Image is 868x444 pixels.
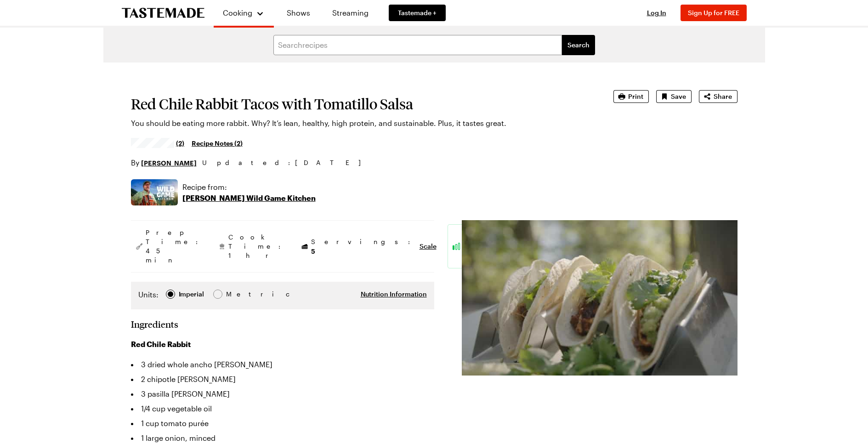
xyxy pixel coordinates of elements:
button: Share [699,90,738,103]
p: Recipe from: [182,182,316,193]
li: 3 pasilla [PERSON_NAME] [131,387,434,401]
span: Updated : [DATE] [202,158,370,168]
li: 1 cup tomato purée [131,416,434,431]
a: To Tastemade Home Page [122,8,204,18]
h1: Red Chile Rabbit Tacos with Tomatillo Salsa [131,96,588,112]
img: Show where recipe is used [131,179,178,205]
li: 1/4 cup vegetable oil [131,401,434,416]
a: Tastemade + [389,5,446,21]
a: [PERSON_NAME] [141,158,197,168]
p: By [131,157,197,168]
div: Imperial [179,289,204,299]
label: Units: [138,289,159,300]
a: Recipe from:[PERSON_NAME] Wild Game Kitchen [182,182,316,204]
span: Metric [226,289,246,299]
h3: Red Chile Rabbit [131,339,434,350]
button: Print [613,90,649,103]
li: 2 chipotle [PERSON_NAME] [131,372,434,387]
li: 3 dried whole ancho [PERSON_NAME] [131,357,434,372]
button: Log In [638,8,675,17]
a: 5/5 stars from 2 reviews [131,139,185,147]
span: Save [671,92,686,101]
span: Imperial [179,289,205,299]
span: Search [567,40,590,50]
span: Tastemade + [398,8,437,17]
span: Servings: [311,237,415,256]
span: (2) [176,138,184,148]
p: You should be eating more rabbit. Why? It’s lean, healthy, high protein, and sustainable. Plus, i... [131,118,588,129]
span: Share [714,92,732,101]
span: 5 [311,246,315,255]
span: Log In [647,9,666,17]
img: Recipe image thumbnail [462,220,738,376]
p: [PERSON_NAME] Wild Game Kitchen [182,193,316,204]
a: Recipe Notes (2) [192,138,243,148]
button: Scale [420,242,437,251]
span: Cooking [223,8,252,17]
span: Sign Up for FREE [688,9,739,17]
button: Cooking [223,4,265,22]
span: Prep Time: 45 min [146,228,203,265]
span: Print [628,92,643,101]
div: Imperial Metric [138,289,245,302]
button: Nutrition Information [361,290,427,299]
button: Save recipe [656,90,692,103]
h2: Ingredients [131,319,178,330]
span: Cook Time: 1 hr [228,233,285,260]
button: Sign Up for FREE [681,5,747,21]
button: filters [562,35,595,55]
div: Metric [226,289,245,299]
